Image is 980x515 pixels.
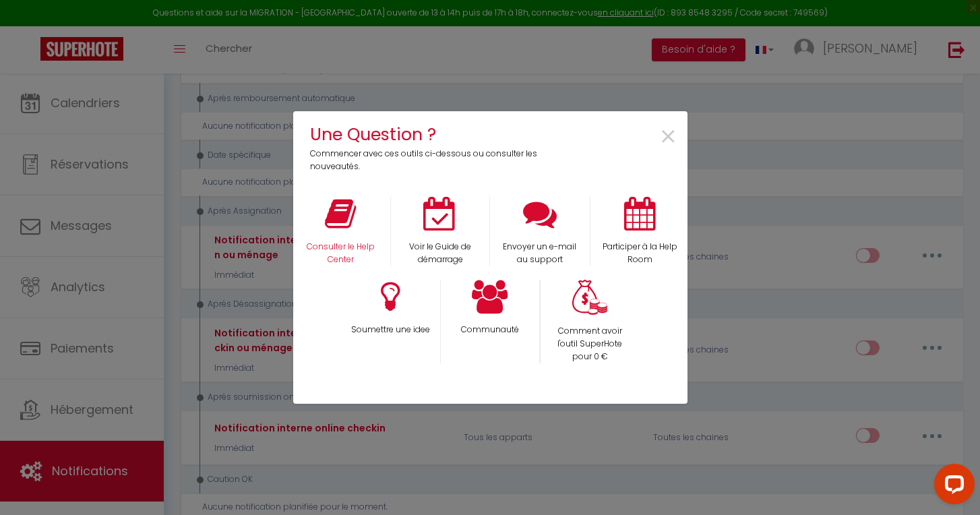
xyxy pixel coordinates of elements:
[923,458,980,515] iframe: LiveChat chat widget
[400,241,481,266] p: Voir le Guide de démarrage
[499,241,581,266] p: Envoyer un e-mail au support
[599,241,681,266] p: Participer à la Help Room
[549,325,631,363] p: Comment avoir l'outil SuperHote pour 0 €
[450,324,530,336] p: Communauté
[310,148,547,173] p: Commencer avec ces outils ci-dessous ou consulter les nouveautés.
[300,241,382,266] p: Consulter le Help Center
[572,280,607,315] img: Money bag
[659,122,677,152] button: Close
[659,116,677,158] span: ×
[349,324,431,336] p: Soumettre une idee
[310,121,547,148] h4: Une Question ?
